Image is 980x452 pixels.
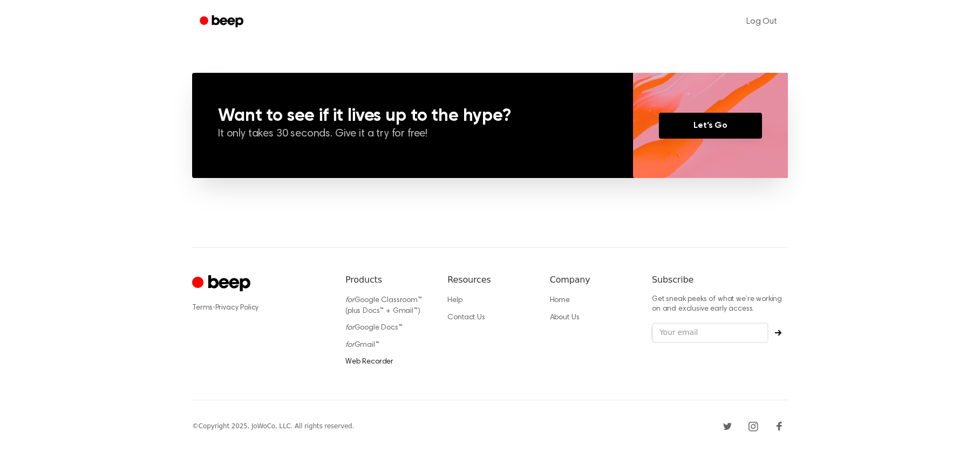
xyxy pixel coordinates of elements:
a: About Us [550,314,580,321]
a: forGmail™ [345,341,379,349]
div: · [192,303,328,313]
i: for [345,324,355,332]
h6: Subscribe [652,273,788,286]
h6: Resources [447,273,532,286]
a: forGoogle Classroom™ (plus Docs™ + Gmail™) [345,297,422,315]
a: Facebook [771,417,788,435]
i: for [345,341,355,349]
a: Help [447,297,462,304]
a: Let’s Go [659,113,762,139]
p: Get sneak peeks of what we’re working on and exclusive early access. [652,295,788,314]
i: for [345,297,355,304]
button: Subscribe [768,330,788,336]
div: © Copyright 2025, JoWoCo, LLC. All rights reserved. [192,421,354,431]
a: Beep [192,11,253,32]
a: Web Recorder [345,358,393,366]
a: Log Out [736,9,788,35]
h6: Company [550,273,635,286]
input: Your email [652,323,768,343]
a: Instagram [745,417,762,435]
a: Home [550,297,570,304]
a: Terms [192,304,213,312]
a: Twitter [719,417,736,435]
a: Cruip [192,273,253,295]
a: Privacy Policy [215,304,259,312]
a: Contact Us [447,314,485,321]
a: forGoogle Docs™ [345,324,403,332]
h3: Want to see if it lives up to the hype? [218,107,607,125]
p: It only takes 30 seconds. Give it a try for free! [218,127,607,142]
h6: Products [345,273,430,286]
